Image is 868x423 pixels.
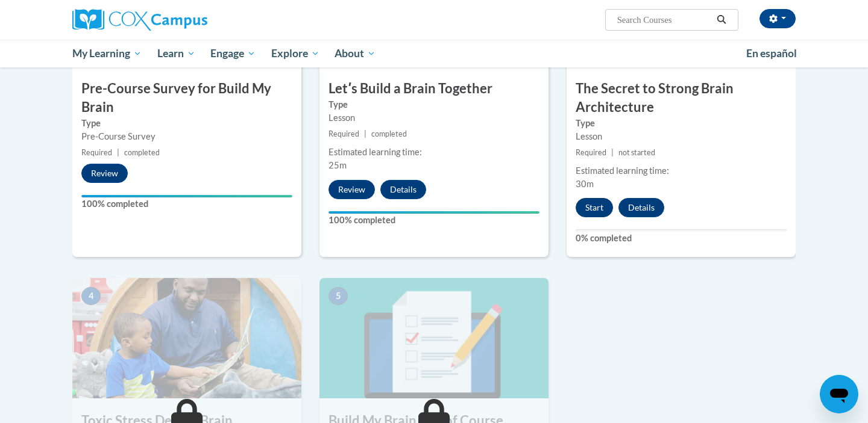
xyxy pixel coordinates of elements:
span: completed [371,129,407,138]
div: Your progress [81,195,292,197]
h3: Pre-Course Survey for Build My Brain [72,79,301,117]
button: Review [329,180,375,199]
span: Required [576,148,606,157]
span: | [117,148,119,157]
div: Estimated learning time: [329,146,539,159]
div: Your progress [329,211,539,214]
img: Course Image [72,278,301,398]
button: Start [576,198,613,217]
label: Type [329,98,539,111]
h3: Letʹs Build a Brain Together [319,79,549,98]
span: Learn [157,46,195,61]
button: Details [380,180,426,199]
span: | [611,148,614,157]
a: Engage [203,40,263,67]
span: not started [618,148,655,157]
span: completed [124,148,160,157]
span: Engage [210,46,256,61]
span: En español [746,47,797,60]
a: En español [738,41,805,66]
label: 0% completed [576,232,787,245]
h3: The Secret to Strong Brain Architecture [567,79,796,117]
input: Search Courses [616,13,712,27]
span: My Learning [72,46,142,61]
img: Cox Campus [72,9,207,31]
button: Review [81,164,128,183]
span: 30m [576,179,594,189]
a: My Learning [64,40,149,67]
span: Required [81,148,112,157]
button: Details [618,198,664,217]
button: Account Settings [759,9,796,28]
button: Search [712,13,731,27]
label: 100% completed [81,197,292,211]
label: Type [81,117,292,130]
div: Lesson [576,130,787,143]
span: 5 [329,287,348,305]
a: Explore [263,40,327,67]
a: About [327,40,384,67]
span: 4 [81,287,101,305]
span: About [335,46,376,61]
div: Main menu [54,40,814,67]
iframe: Button to launch messaging window [820,375,858,413]
div: Pre-Course Survey [81,130,292,143]
img: Course Image [319,278,549,398]
label: 100% completed [329,214,539,227]
span: 25m [329,160,347,170]
span: | [364,129,366,138]
a: Cox Campus [72,9,301,31]
span: Required [329,129,359,138]
label: Type [576,117,787,130]
div: Estimated learning time: [576,164,787,178]
div: Lesson [329,111,539,125]
span: Explore [271,46,319,61]
a: Learn [149,40,203,67]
